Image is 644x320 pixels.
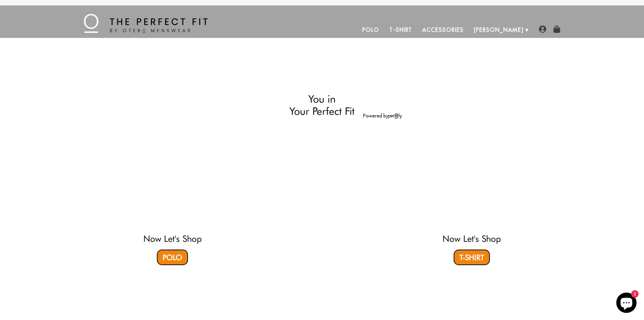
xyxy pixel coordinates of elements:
a: [PERSON_NAME] [469,22,529,38]
a: T-Shirt [384,22,417,38]
a: Powered by [363,113,402,119]
img: shopping-bag-icon.png [553,25,560,33]
a: Now Let's Shop [143,233,202,244]
a: Polo [357,22,384,38]
inbox-online-store-chat: Shopify online store chat [614,293,639,315]
img: perfitly-logo_73ae6c82-e2e3-4a36-81b1-9e913f6ac5a1.png [388,113,402,119]
img: The Perfect Fit - by Otero Menswear - Logo [84,14,208,33]
img: user-account-icon.png [539,25,546,33]
a: Polo [157,250,188,265]
h2: You in Your Perfect Fit [242,93,402,118]
a: Now Let's Shop [443,233,501,244]
a: T-Shirt [454,250,490,265]
a: Accessories [417,22,469,38]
